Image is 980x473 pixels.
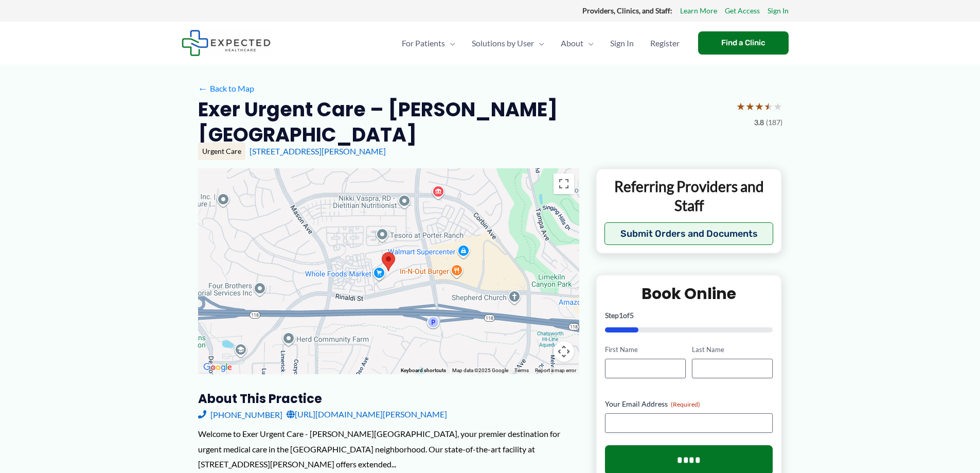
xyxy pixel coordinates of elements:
div: Urgent Care [198,143,245,160]
span: Register [650,25,680,61]
a: Terms (opens in new tab) [514,367,529,373]
div: Welcome to Exer Urgent Care - [PERSON_NAME][GEOGRAPHIC_DATA], your premier destination for urgent... [198,426,579,472]
a: [PHONE_NUMBER] [198,407,282,422]
span: (Required) [671,400,700,408]
a: Learn More [680,4,717,17]
h2: Exer Urgent Care – [PERSON_NAME][GEOGRAPHIC_DATA] [198,97,728,148]
img: Expected Healthcare Logo - side, dark font, small [182,30,271,56]
p: Step of [605,312,773,319]
span: Menu Toggle [534,25,544,61]
span: ★ [755,97,764,116]
a: For PatientsMenu Toggle [394,25,464,61]
span: Menu Toggle [445,25,455,61]
a: [URL][DOMAIN_NAME][PERSON_NAME] [287,407,447,422]
h2: Book Online [605,284,773,304]
span: Sign In [610,25,634,61]
a: [STREET_ADDRESS][PERSON_NAME] [250,146,386,156]
nav: Primary Site Navigation [394,25,688,61]
span: ★ [764,97,773,116]
span: ★ [736,97,745,116]
button: Submit Orders and Documents [604,222,774,245]
span: 3.8 [754,116,764,129]
label: Your Email Address [605,399,773,409]
span: ★ [745,97,755,116]
label: Last Name [692,345,773,355]
a: Get Access [725,4,760,17]
a: Sign In [602,25,642,61]
span: Map data ©2025 Google [452,367,508,373]
a: Register [642,25,688,61]
img: Google [201,361,235,374]
p: Referring Providers and Staff [604,177,774,215]
a: Open this area in Google Maps (opens a new window) [201,361,235,374]
a: Find a Clinic [698,31,789,55]
span: Menu Toggle [583,25,594,61]
span: About [561,25,583,61]
span: (187) [766,116,782,129]
span: Solutions by User [472,25,534,61]
a: Sign In [768,4,789,17]
a: Solutions by UserMenu Toggle [464,25,553,61]
a: ←Back to Map [198,81,254,96]
span: For Patients [402,25,445,61]
button: Toggle fullscreen view [554,173,574,194]
span: ★ [773,97,782,116]
strong: Providers, Clinics, and Staff: [582,6,672,15]
button: Map camera controls [554,341,574,362]
h3: About this practice [198,391,579,407]
button: Keyboard shortcuts [401,367,446,374]
span: ← [198,83,208,93]
a: AboutMenu Toggle [553,25,602,61]
a: Report a map error [535,367,576,373]
span: 5 [630,311,634,320]
label: First Name [605,345,686,355]
span: 1 [619,311,623,320]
